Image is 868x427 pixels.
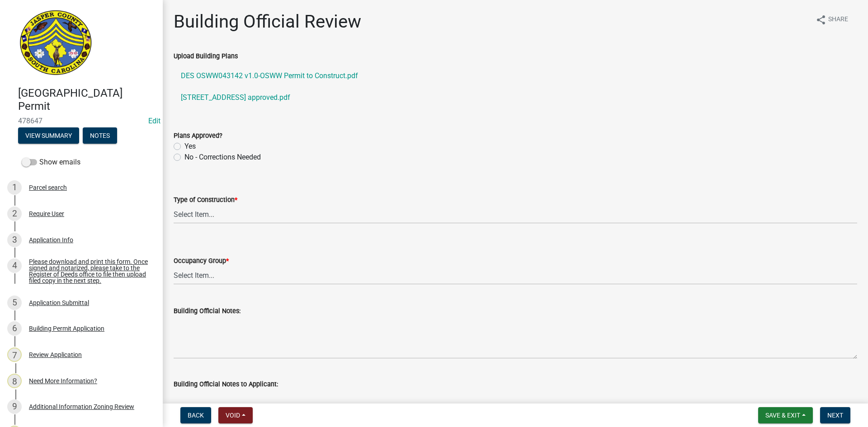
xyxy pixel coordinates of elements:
h4: [GEOGRAPHIC_DATA] Permit [18,87,156,113]
div: 4 [7,258,22,273]
label: Upload Building Plans [174,53,238,60]
span: Save & Exit [765,412,800,419]
button: Back [180,407,211,423]
div: 2 [7,206,22,221]
div: Please download and print this form. Once signed and notarized, please take to the Register of De... [29,258,148,284]
div: 3 [7,233,22,247]
i: share [816,14,826,25]
a: Edit [148,117,160,125]
wm-modal-confirm: Summary [18,132,79,140]
label: Occupancy Group [174,258,229,264]
div: 7 [7,347,22,362]
img: Jasper County, South Carolina [18,9,94,77]
button: Next [820,407,850,423]
div: Application Info [29,237,73,243]
div: Additional Information Zoning Review [29,404,134,410]
button: Save & Exit [758,407,813,423]
div: 9 [7,399,22,414]
span: Next [827,412,843,419]
span: Back [188,412,204,419]
div: Building Permit Application [29,325,104,332]
div: 6 [7,321,22,336]
span: Void [226,412,240,419]
span: 478647 [18,117,145,125]
label: Type of Construction [174,197,237,203]
div: Require User [29,211,64,217]
label: No - Corrections Needed [184,152,261,163]
div: 1 [7,180,22,195]
label: Building Official Notes: [174,308,241,314]
div: Need More Information? [29,378,97,384]
button: Void [218,407,253,423]
a: DES OSWW043142 v1.0-OSWW Permit to Construct.pdf [174,65,857,87]
span: Share [828,14,848,25]
label: Plans Approved? [174,133,222,139]
div: Application Submittal [29,300,89,306]
button: View Summary [18,127,79,144]
button: Notes [83,127,117,144]
h1: Building Official Review [174,11,361,33]
div: Parcel search [29,184,67,191]
label: Building Official Notes to Applicant: [174,381,278,388]
div: 5 [7,296,22,310]
div: 8 [7,374,22,388]
label: Show emails [22,157,80,168]
label: Yes [184,141,196,152]
div: Review Application [29,352,82,358]
a: [STREET_ADDRESS] approved.pdf [174,87,857,108]
wm-modal-confirm: Notes [83,132,117,140]
wm-modal-confirm: Edit Application Number [148,117,160,125]
button: shareShare [808,11,855,28]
